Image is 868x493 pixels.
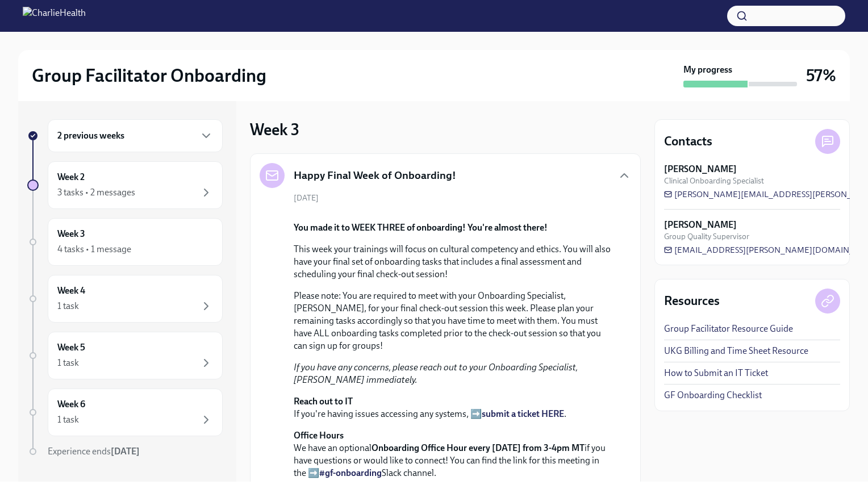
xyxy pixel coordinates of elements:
h3: 57% [806,65,836,86]
a: Week 61 task [27,388,223,436]
a: Week 23 tasks • 2 messages [27,161,223,209]
a: #gf-onboarding [319,467,382,478]
h4: Contacts [664,133,712,150]
h6: 2 previous weeks [57,129,124,142]
a: Week 51 task [27,332,223,379]
p: If you're having issues accessing any systems, ➡️ . [294,395,613,420]
div: 4 tasks • 1 message [57,243,131,256]
p: We have an optional if you have questions or would like to connect! You can find the link for thi... [294,429,613,479]
a: Group Facilitator Resource Guide [664,323,793,335]
div: 1 task [57,357,79,369]
h6: Week 6 [57,398,85,411]
h3: Week 3 [250,119,299,140]
strong: [PERSON_NAME] [664,219,737,231]
strong: You made it to WEEK THREE of onboarding! You're almost there! [294,222,548,233]
strong: [PERSON_NAME] [664,163,737,176]
h6: Week 5 [57,341,85,354]
strong: Office Hours [294,430,344,441]
div: 1 task [57,300,79,312]
p: This week your trainings will focus on cultural competency and ethics. You will also have your fi... [294,243,613,281]
span: [DATE] [294,193,319,203]
a: Week 34 tasks • 1 message [27,218,223,266]
h6: Week 2 [57,171,85,183]
strong: My progress [683,64,732,76]
h6: Week 4 [57,285,85,297]
a: How to Submit an IT Ticket [664,367,768,379]
h4: Resources [664,293,720,310]
strong: Reach out to IT [294,396,353,407]
div: 3 tasks • 2 messages [57,186,135,199]
a: Week 41 task [27,275,223,323]
p: Please note: You are required to meet with your Onboarding Specialist, [PERSON_NAME], for your fi... [294,290,613,352]
a: UKG Billing and Time Sheet Resource [664,345,808,357]
span: Group Quality Supervisor [664,231,749,242]
div: 1 task [57,413,79,426]
h6: Week 3 [57,228,85,240]
em: If you have any concerns, please reach out to your Onboarding Specialist, [PERSON_NAME] immediately. [294,362,578,385]
span: Clinical Onboarding Specialist [664,176,764,186]
h2: Group Facilitator Onboarding [32,64,266,87]
strong: [DATE] [111,446,140,457]
div: 2 previous weeks [48,119,223,152]
h5: Happy Final Week of Onboarding! [294,168,456,183]
img: CharlieHealth [23,7,86,25]
span: Experience ends [48,446,140,457]
a: submit a ticket HERE [482,408,564,419]
a: GF Onboarding Checklist [664,389,762,402]
strong: Onboarding Office Hour every [DATE] from 3-4pm MT [372,442,585,453]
